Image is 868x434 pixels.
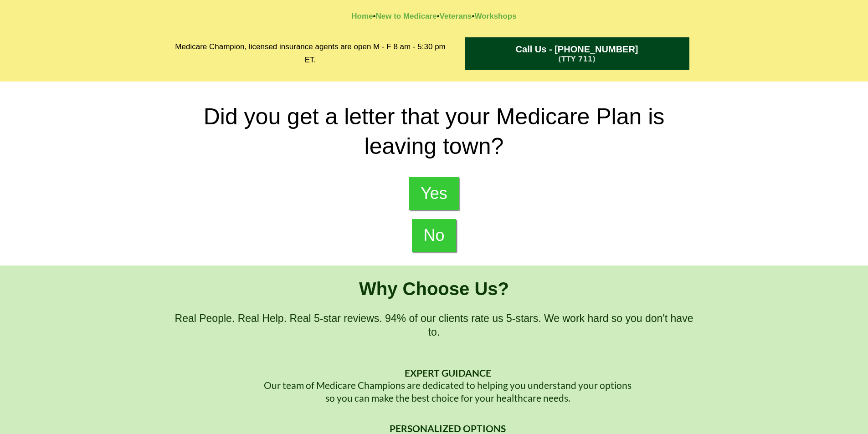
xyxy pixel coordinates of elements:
[558,55,596,63] span: (TTY 711)
[200,392,696,404] p: so you can make the best choice for your healthcare needs.
[200,379,696,391] p: Our team of Medicare Champions are dedicated to helping you understand your options
[421,184,447,203] span: Yes
[390,423,506,434] strong: PERSONALIZED OPTIONS
[423,226,444,245] span: No
[170,102,699,161] h2: Did you get a letter that your Medicare Plan is leaving town?
[170,277,699,301] h1: Why Choose Us?
[170,312,699,339] h2: Real People. Real Help. Real 5-star reviews. 94% of our clients rate us 5-stars. We work hard so ...
[472,12,474,20] strong: •
[412,219,456,252] a: No
[516,44,638,55] span: Call Us - [PHONE_NUMBER]
[170,41,451,67] h2: Medicare Champion, licensed insurance agents are open M - F 8 am - 5:30 pm ET.
[405,367,491,378] strong: EXPERT GUIDANCE
[465,37,689,70] a: Call Us - 1-833-344-4981 (TTY 711)
[373,12,376,20] strong: •
[351,12,373,20] a: Home
[440,12,472,20] a: Veterans
[409,177,459,210] a: Yes
[375,12,437,20] a: New to Medicare
[474,12,516,20] a: Workshops
[437,12,440,20] strong: •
